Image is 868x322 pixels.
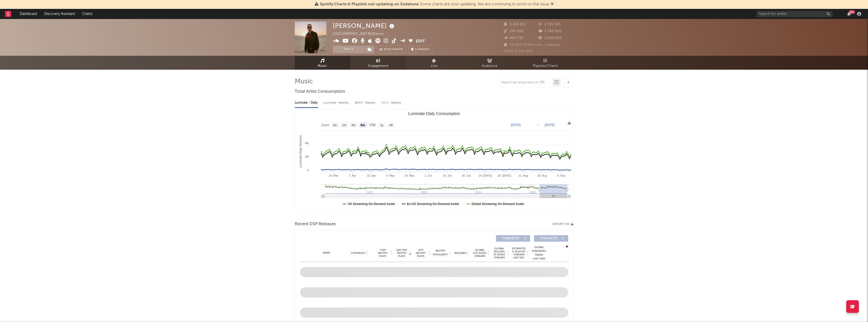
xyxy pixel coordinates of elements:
[478,174,492,177] text: 14. [DATE]
[482,63,497,69] span: Audience
[389,123,392,127] text: All
[519,174,528,177] text: 11. Aug
[539,30,562,33] span: 3.780.000
[305,142,308,145] text: 4M
[79,9,96,19] a: Charts
[348,202,395,206] text: US Streaming On-Demand Audio
[539,23,561,26] span: 1.729.525
[504,49,533,53] span: Jump Score: 35.9
[299,135,302,167] text: Luminate Daily Streams
[369,123,375,127] text: YTD
[531,245,547,261] div: Global Streaming Trend (Last 60D)
[404,174,415,177] text: 19. May
[416,38,425,45] button: Edit
[329,174,338,177] text: 24. Mar
[512,247,526,259] span: Estimated % Playlist Streams Last Day
[847,12,851,16] button: 99+
[368,63,389,69] span: Engagement
[462,56,518,70] a: Audience
[545,123,555,127] text: [DATE]
[471,202,524,206] text: Global Streaming On-Demand Audio
[551,2,554,6] span: Dismiss
[504,43,560,47] span: 24.920.700 Monthly Listeners
[518,56,574,70] a: Playlists/Charts
[537,123,540,127] text: →
[305,155,308,158] text: 2M
[849,10,855,14] div: 99 +
[504,23,526,26] span: 3.263.657
[318,63,327,69] span: Music
[360,123,365,127] text: 6m
[431,63,437,69] span: Live
[534,235,568,242] button: Features(0)
[538,174,547,177] text: 25. Aug
[295,221,336,227] span: Recent DSP Releases
[433,249,448,257] span: Spotify Popularity
[497,174,511,177] text: 28. [DATE]
[380,123,383,127] text: 1y
[415,48,430,51] span: Summary
[499,81,552,85] input: Search by song name or URL
[511,123,521,127] text: [DATE]
[351,123,356,127] text: 3m
[333,22,396,30] div: [PERSON_NAME]
[376,249,390,258] span: 7 Day Spotify Plays
[333,31,390,37] div: [GEOGRAPHIC_DATA] | Dance
[537,237,561,240] span: Features ( 0 )
[351,252,365,255] span: Copyright
[323,99,350,107] div: Luminate - Weekly
[557,174,565,177] text: 8. Sep
[395,249,409,258] span: Last Day Spotify Plays
[310,251,343,255] div: Name
[349,174,356,177] text: 7. Apr
[504,30,524,33] span: 236.900
[333,123,337,127] text: 1w
[386,174,395,177] text: 5. May
[409,46,433,53] button: Summary
[443,174,452,177] text: 16. Jun
[333,46,364,53] button: Track
[552,223,574,226] button: Export CSV
[381,99,402,107] div: OCC - Weekly
[424,174,432,177] text: 2. Jun
[355,99,376,107] div: BMAT - Weekly
[320,2,549,6] span: : Some charts are now updating. We are continuing to work on the issue
[307,169,308,172] text: 0
[295,89,345,95] span: Total Artist Consumption
[16,9,41,19] a: Dashboard
[367,174,376,177] text: 21. Apr
[295,56,350,70] a: Music
[295,109,573,211] svg: Luminate Daily Consumption
[462,174,471,177] text: 30. Jun
[533,63,558,69] span: Playlists/Charts
[406,56,462,70] a: Live
[473,249,487,258] span: Global ATD Audio Streams
[321,123,329,127] text: Zoom
[504,36,524,40] span: 464.797
[408,111,460,116] text: Luminate Daily Consumption
[342,123,346,127] text: 1m
[539,36,562,40] span: 1.600.000
[384,47,403,53] span: Benchmark
[499,237,523,240] span: Originals ( 0 )
[41,9,79,19] a: Discovery Assistant
[756,11,833,17] input: Search for artists
[492,247,506,259] span: Global Rolling 7D Audio Streams
[350,56,406,70] a: Engagement
[377,46,406,53] a: Benchmark
[496,235,530,242] button: Originals(0)
[407,202,459,206] text: Ex-US Streaming On-Demand Audio
[320,2,419,6] span: Spotify Charts & Playlists not updating on Sodatone
[295,99,318,107] div: Luminate - Daily
[414,249,428,258] span: ATD Spotify Plays
[454,252,466,255] span: Released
